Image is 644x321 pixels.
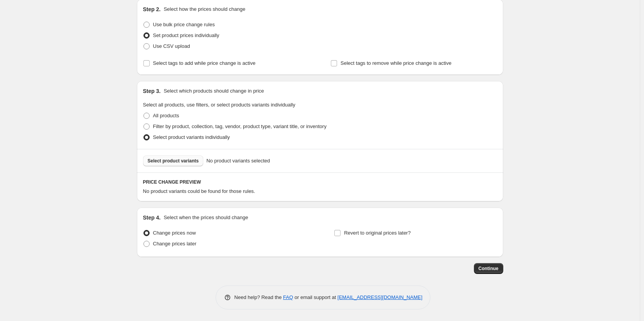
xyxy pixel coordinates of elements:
span: Filter by product, collection, tag, vendor, product type, variant title, or inventory [153,123,327,129]
span: Continue [479,265,499,272]
h2: Step 3. [143,87,161,95]
h2: Step 2. [143,5,161,13]
span: Select tags to remove while price change is active [341,60,452,66]
span: Select all products, use filters, or select products variants individually [143,102,295,108]
h2: Step 4. [143,214,161,221]
span: Change prices later [153,241,197,247]
button: Select product variants [143,155,204,166]
span: Select product variants individually [153,134,230,140]
span: Use CSV upload [153,43,190,49]
span: Select product variants [148,158,199,164]
span: Set product prices individually [153,32,219,38]
span: Revert to original prices later? [344,230,411,236]
p: Select how the prices should change [164,5,245,13]
span: Select tags to add while price change is active [153,60,256,66]
span: Need help? Read the [234,294,283,300]
span: All products [153,113,179,118]
p: Select when the prices should change [164,214,248,221]
span: Use bulk price change rules [153,22,215,27]
h6: PRICE CHANGE PREVIEW [143,179,497,185]
span: or email support at [293,294,337,300]
span: Change prices now [153,230,196,236]
p: Select which products should change in price [164,87,264,95]
button: Continue [474,263,503,274]
a: FAQ [283,294,293,300]
a: [EMAIL_ADDRESS][DOMAIN_NAME] [337,294,422,300]
span: No product variants could be found for those rules. [143,188,255,194]
span: No product variants selected [206,157,270,165]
